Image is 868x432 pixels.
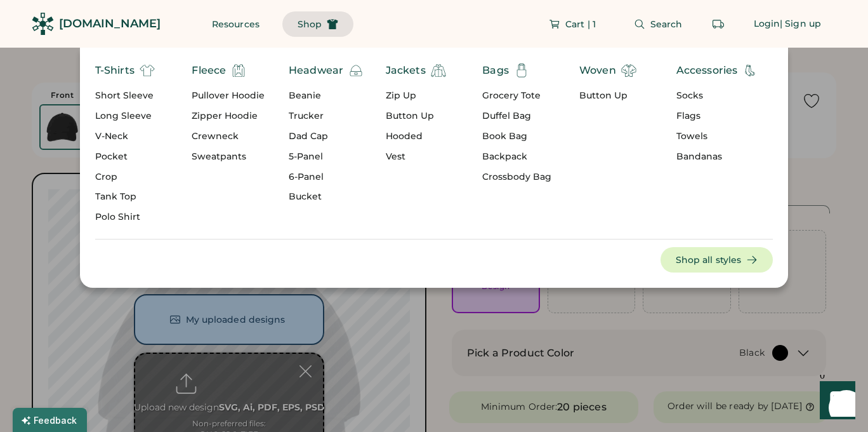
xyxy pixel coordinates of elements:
button: Retrieve an order [706,11,731,37]
img: Totebag-01.svg [514,63,529,78]
div: Trucker [289,110,364,123]
div: Beanie [289,90,364,102]
div: Zipper Hoodie [192,110,265,123]
div: Button Up [386,110,446,123]
div: Book Bag [482,130,551,143]
img: t-shirt%20%282%29.svg [140,63,155,78]
button: Shop all styles [661,247,773,273]
img: jacket%20%281%29.svg [431,63,446,78]
div: Towels [676,130,758,143]
img: hoodie.svg [231,63,246,78]
div: Crop [95,171,155,184]
img: shirt.svg [621,63,636,78]
div: Pocket [95,151,155,163]
div: Accessories [676,63,738,78]
div: Backpack [482,151,551,163]
div: 5-Panel [289,151,364,163]
div: | Sign up [780,18,821,30]
div: Jackets [386,63,426,78]
span: Shop [298,20,322,29]
div: Grocery Tote [482,90,551,102]
div: Vest [386,151,446,163]
div: Crewneck [192,130,265,143]
div: T-Shirts [95,63,135,78]
div: Socks [676,90,758,102]
div: [DOMAIN_NAME] [59,16,161,32]
div: Fleece [192,63,226,78]
div: Headwear [289,63,343,78]
button: Resources [197,11,275,37]
div: Bucket [289,191,364,203]
button: Search [619,11,698,37]
div: Button Up [579,90,636,102]
div: Zip Up [386,90,446,102]
div: Bags [482,63,509,78]
div: Login [754,18,780,30]
div: Hooded [386,130,446,143]
span: Search [650,20,683,29]
div: Short Sleeve [95,90,155,102]
div: Crossbody Bag [482,171,551,184]
div: Long Sleeve [95,110,155,123]
button: Shop [282,11,353,37]
iframe: Front Chat [808,375,862,429]
div: Bandanas [676,151,758,163]
div: Polo Shirt [95,211,155,224]
img: accessories-ab-01.svg [742,63,758,78]
button: Cart | 1 [534,11,611,37]
div: Sweatpants [192,151,265,163]
div: Duffel Bag [482,110,551,123]
div: 6-Panel [289,171,364,184]
div: Dad Cap [289,130,364,143]
span: Cart | 1 [565,20,596,29]
div: V-Neck [95,130,155,143]
div: Pullover Hoodie [192,90,265,102]
div: Woven [579,63,616,78]
img: Rendered Logo - Screens [32,13,54,35]
div: Flags [676,110,758,123]
img: beanie.svg [348,63,364,78]
div: Tank Top [95,191,155,203]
